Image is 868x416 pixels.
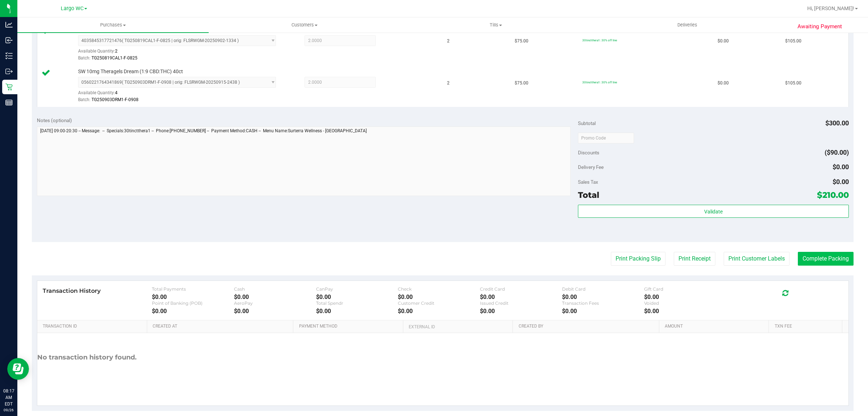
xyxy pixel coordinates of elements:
div: Total Payments [152,286,234,292]
span: $300.00 [825,119,849,127]
span: TG250903DRM1-F-0908 [92,97,139,102]
span: $0.00 [718,38,729,45]
span: Purchases [17,22,209,28]
div: CanPay [316,286,398,292]
span: Tills [400,22,591,28]
button: Complete Packing [798,252,854,266]
span: Largo WC [61,5,84,12]
div: Voided [644,300,726,306]
div: Transaction Fees [562,300,644,306]
span: 30tinctthera1: 30% off line [582,80,617,84]
div: Cash [234,286,316,292]
inline-svg: Reports [5,99,13,106]
a: Created At [153,324,290,329]
span: Batch: [78,97,90,102]
div: $0.00 [644,294,726,300]
span: $210.00 [817,190,849,200]
span: Sales Tax [578,179,598,185]
span: $0.00 [718,80,729,87]
span: 2 [447,38,450,45]
div: AeroPay [234,300,316,306]
a: Tills [400,17,591,33]
span: $105.00 [785,38,801,45]
div: Point of Banking (POB) [152,300,234,306]
a: Customers [209,17,400,33]
span: ($90.00) [825,149,849,156]
div: $0.00 [480,294,562,300]
p: 08:17 AM EDT [3,388,14,407]
div: $0.00 [152,294,234,300]
div: $0.00 [152,308,234,315]
div: $0.00 [234,294,316,300]
span: $0.00 [833,163,849,171]
div: No transaction history found. [37,333,137,382]
span: Hi, [PERSON_NAME]! [807,5,854,11]
inline-svg: Inbound [5,37,13,44]
button: Print Packing Slip [611,252,665,266]
span: Notes (optional) [37,117,72,123]
span: 2 [447,80,450,87]
button: Validate [578,205,848,218]
div: Debit Card [562,286,644,292]
span: Awaiting Payment [797,22,842,31]
span: TG250819CAL1-F-0825 [92,55,137,61]
div: Customer Credit [398,300,480,306]
inline-svg: Retail [5,83,13,91]
div: Check [398,286,480,292]
inline-svg: Inventory [5,52,13,59]
span: Customers [209,22,400,28]
span: Batch: [78,55,90,61]
div: $0.00 [316,294,398,300]
p: 09/26 [3,407,14,413]
div: $0.00 [562,294,644,300]
a: Amount [665,324,766,329]
div: Credit Card [480,286,562,292]
inline-svg: Analytics [5,21,13,28]
span: SW 10mg Theragels Dream (1:9 CBD:THC) 40ct [78,68,183,75]
span: 2 [115,49,118,54]
a: Created By [519,324,656,329]
span: 4 [115,90,118,95]
inline-svg: Outbound [5,68,13,75]
a: Transaction ID [43,324,144,329]
div: Total Spendr [316,300,398,306]
span: Subtotal [578,120,596,126]
span: $105.00 [785,80,801,87]
div: Gift Card [644,286,726,292]
div: $0.00 [234,308,316,315]
div: $0.00 [562,308,644,315]
span: Discounts [578,146,599,159]
a: Purchases [17,17,209,33]
span: Validate [704,209,723,215]
div: Available Quantity: [78,46,286,60]
th: External ID [403,320,512,333]
div: $0.00 [398,308,480,315]
span: $75.00 [515,38,528,45]
span: Deliveries [668,22,707,28]
span: Delivery Fee [578,164,604,170]
input: Promo Code [578,133,634,143]
div: Issued Credit [480,300,562,306]
div: Available Quantity: [78,88,286,102]
a: Txn Fee [775,324,839,329]
span: $0.00 [833,178,849,186]
a: Payment Method [299,324,400,329]
iframe: Resource center [7,358,29,380]
div: $0.00 [480,308,562,315]
span: $75.00 [515,80,528,87]
span: 30tinctthera1: 30% off line [582,38,617,42]
div: $0.00 [398,294,480,300]
span: Total [578,190,599,200]
div: $0.00 [644,308,726,315]
div: $0.00 [316,308,398,315]
button: Print Receipt [674,252,715,266]
button: Print Customer Labels [724,252,790,266]
a: Deliveries [592,17,783,33]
